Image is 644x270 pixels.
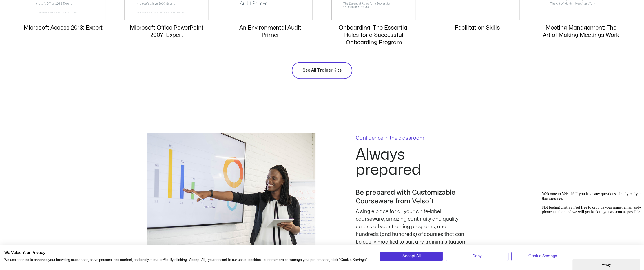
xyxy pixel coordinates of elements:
iframe: chat widget [540,189,641,256]
p: We use cookies to enhance your browsing experience, serve personalized content, and analyze our t... [4,258,371,262]
a: Onboarding: The Essential Rules for a Successful Onboarding Program [339,25,409,45]
p: A single place for all your white-label courseware, amazing continuity and quality across all you... [356,208,470,261]
a: See All Trainer Kits [292,62,352,79]
a: Meeting Management: The Art of Making Meetings Work [543,25,619,38]
button: Accept all cookies [380,252,443,261]
button: Adjust cookie preferences [511,252,574,261]
h2: We Value Your Privacy [4,250,371,255]
a: Facilitation Skills [455,25,500,30]
span: Accept All [402,253,420,259]
span: Deny [472,253,482,259]
span: Cookie Settings [528,253,557,259]
a: Microsoft Access 2013: Expert [24,25,103,30]
button: Deny all cookies [446,252,508,261]
span: Welcome to Velsoft! If you have any questions, simply reply to this message. Not feeling chatty? ... [2,2,104,24]
iframe: chat widget [572,258,641,270]
p: Confidence in the classroom [356,136,470,141]
div: Welcome to Velsoft! If you have any questions, simply reply to this message.Not feeling chatty? F... [2,2,104,25]
h2: Always prepared [356,147,470,178]
span: See All Trainer Kits [302,67,342,74]
a: Microsoft Office PowerPoint 2007: Expert [130,25,203,38]
a: An Environmental Audit Primer [239,25,301,38]
h3: Be prepared with Customizable Courseware from Velsoft [356,188,470,205]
